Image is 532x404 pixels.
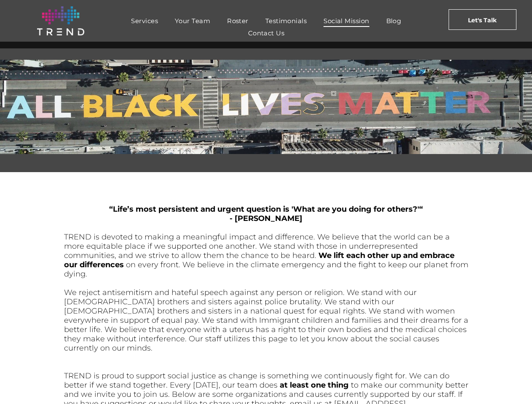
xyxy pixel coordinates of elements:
span: at least one thing [280,380,349,390]
a: Let's Talk [449,9,517,30]
span: “Life’s most persistent and urgent question is 'What are you doing for others?'“ [109,205,423,214]
span: Let's Talk [468,10,497,31]
iframe: Chat Widget [490,364,532,404]
span: TREND is proud to support social justice as change is something we continuously fight for. We can... [64,371,449,390]
a: Social Mission [315,15,377,27]
a: Your Team [166,15,219,27]
span: We reject antisemitism and hateful speech against any person or religion. We stand with our [DEMO... [64,288,468,353]
a: Roster [219,15,257,27]
a: Services [123,15,166,27]
img: logo [37,6,84,35]
span: We lift each other up and embrace our differences [64,251,454,269]
span: on every front. We believe in the climate emergency and the fight to keep our planet from dying. [64,260,468,279]
a: Testimonials [257,15,315,27]
a: Contact Us [240,27,293,39]
span: - [PERSON_NAME] [230,214,302,223]
a: Blog [378,15,410,27]
span: TREND is devoted to making a meaningful impact and difference. We believe that the world can be a... [64,232,450,260]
